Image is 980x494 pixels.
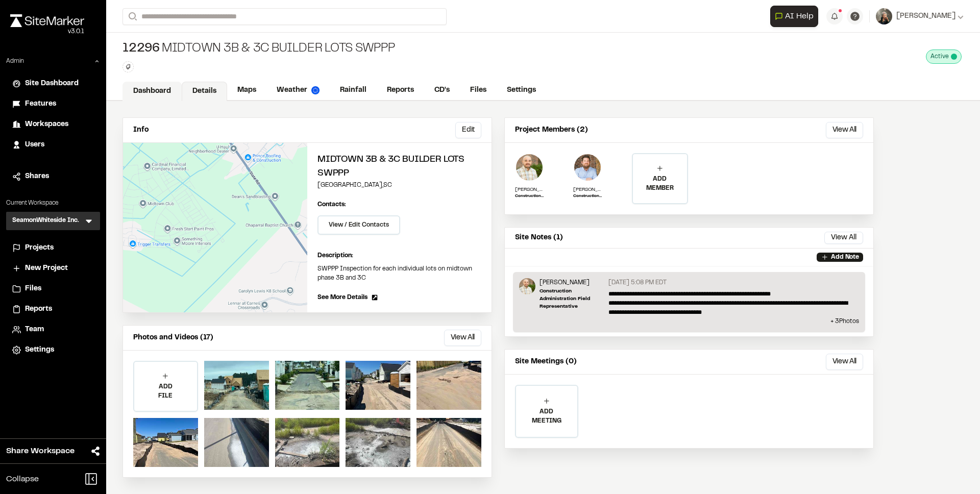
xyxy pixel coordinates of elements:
div: Open AI Assistant [770,6,822,27]
a: Site Dashboard [12,78,94,89]
span: Active [930,52,949,61]
a: Reports [377,81,424,100]
p: Site Notes (1) [515,232,563,243]
a: Users [12,139,94,151]
span: See More Details [317,293,367,302]
span: Share Workspace [6,445,75,457]
p: [PERSON_NAME] [573,186,602,193]
a: Files [460,81,497,100]
a: Weather [266,81,330,100]
p: + 3 Photo s [519,317,859,326]
span: Settings [25,344,54,356]
a: Dashboard [122,82,182,101]
a: Files [12,283,94,294]
a: Maps [227,81,266,100]
p: [GEOGRAPHIC_DATA] , SC [317,181,481,190]
span: Team [25,324,44,335]
span: Collapse [6,473,39,485]
button: View All [826,122,863,138]
a: Team [12,324,94,335]
p: Add Note [831,253,859,262]
span: Reports [25,304,52,315]
a: Reports [12,304,94,315]
span: This project is active and counting against your active project count. [951,54,957,60]
p: Site Meetings (0) [515,356,577,367]
button: View All [824,232,863,244]
a: Projects [12,242,94,254]
p: Info [133,125,149,136]
button: Search [122,8,141,25]
p: Contacts: [317,200,346,209]
span: Projects [25,242,54,254]
span: New Project [25,263,68,274]
a: Details [182,82,227,101]
p: ADD MEMBER [633,175,687,193]
img: precipai.png [311,86,320,94]
span: 12296 [122,41,160,57]
p: Construction Admin Field Representative II [573,193,602,200]
p: Admin [6,57,24,66]
img: User [876,8,892,24]
span: Files [25,283,41,294]
a: CD's [424,81,460,100]
button: [PERSON_NAME] [876,8,964,24]
div: Oh geez...please don't... [10,27,84,36]
a: Settings [497,81,546,100]
p: Construction Administration Field Representative [540,287,604,310]
img: Shawn Simons [573,153,602,182]
span: [PERSON_NAME] [896,11,955,22]
span: AI Help [785,10,814,22]
img: rebrand.png [10,14,84,27]
button: Open AI Assistant [770,6,818,27]
button: View All [826,354,863,370]
p: [PERSON_NAME] [540,278,604,287]
p: Photos and Videos (17) [133,332,213,343]
span: Features [25,98,56,110]
p: [DATE] 5:08 PM EDT [608,278,667,287]
p: ADD FILE [134,382,197,401]
a: Settings [12,344,94,356]
a: Workspaces [12,119,94,130]
p: [PERSON_NAME] [515,186,544,193]
a: Shares [12,171,94,182]
img: Sinuhe Perez [519,278,535,294]
a: Rainfall [330,81,377,100]
a: New Project [12,263,94,274]
span: Workspaces [25,119,68,130]
span: Users [25,139,44,151]
button: View All [444,330,481,346]
div: This project is active and counting against your active project count. [926,50,962,64]
span: Shares [25,171,49,182]
p: Construction Administration Field Representative [515,193,544,200]
button: Edit Tags [122,61,134,72]
button: View / Edit Contacts [317,215,400,235]
a: Features [12,98,94,110]
p: ADD MEETING [516,407,577,426]
p: Current Workspace [6,199,100,208]
img: Sinuhe Perez [515,153,544,182]
span: Site Dashboard [25,78,79,89]
div: Midtown 3B & 3C Builder Lots SWPPP [122,41,395,57]
p: Description: [317,251,481,260]
p: SWPPP Inspection for each individual lots on midtown phase 3B and 3C [317,264,481,283]
p: Project Members (2) [515,125,588,136]
h3: SeamonWhiteside Inc. [12,216,79,226]
h2: Midtown 3B & 3C Builder Lots SWPPP [317,153,481,181]
button: Edit [455,122,481,138]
